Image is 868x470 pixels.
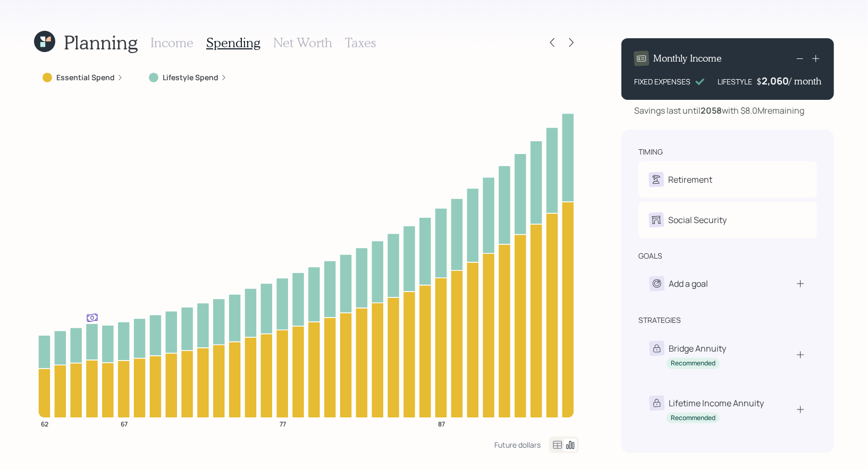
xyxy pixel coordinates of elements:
h4: Monthly Income [653,53,722,64]
tspan: 77 [280,420,286,429]
div: Lifetime Income Annuity [669,397,764,409]
div: Savings last until with $8.0M remaining [634,104,804,117]
div: Future dollars [494,440,541,450]
div: Retirement [668,173,712,186]
tspan: 87 [438,420,445,429]
div: Add a goal [669,277,708,290]
label: Essential Spend [56,72,115,83]
h3: Net Worth [273,35,332,50]
h3: Income [150,35,193,50]
h3: Spending [206,35,260,50]
b: 2058 [701,105,722,116]
div: FIXED EXPENSES [634,76,690,87]
div: strategies [638,315,681,326]
tspan: 67 [121,420,128,429]
h1: Planning [64,31,138,54]
h3: Taxes [345,35,376,50]
div: Recommended [671,359,715,368]
div: goals [638,251,662,261]
div: Bridge Annuity [669,342,726,355]
div: Recommended [671,414,715,423]
h4: $ [756,75,762,87]
label: Lifestyle Spend [163,72,218,83]
tspan: 62 [41,420,48,429]
div: 2,060 [762,74,789,87]
div: LIFESTYLE [718,76,752,87]
div: timing [638,147,663,157]
h4: / month [789,75,821,87]
div: Social Security [668,213,727,226]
